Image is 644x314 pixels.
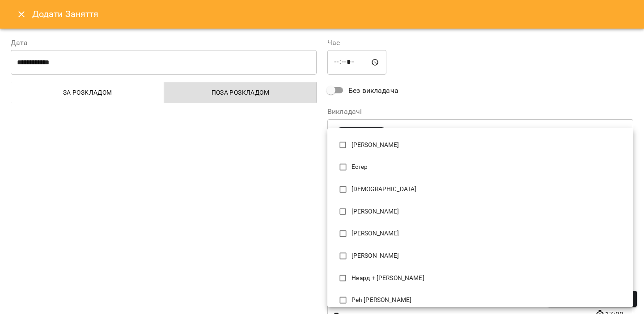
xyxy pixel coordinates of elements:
p: [DEMOGRAPHIC_DATA] [352,185,626,194]
p: [PERSON_NAME] [352,207,626,216]
p: Peh [PERSON_NAME] [352,296,626,305]
p: Нвард + [PERSON_NAME] [352,274,626,283]
p: [PERSON_NAME] [352,229,626,238]
p: Естер [352,163,626,172]
p: [PERSON_NAME] [352,141,626,150]
p: [PERSON_NAME] [352,251,626,260]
